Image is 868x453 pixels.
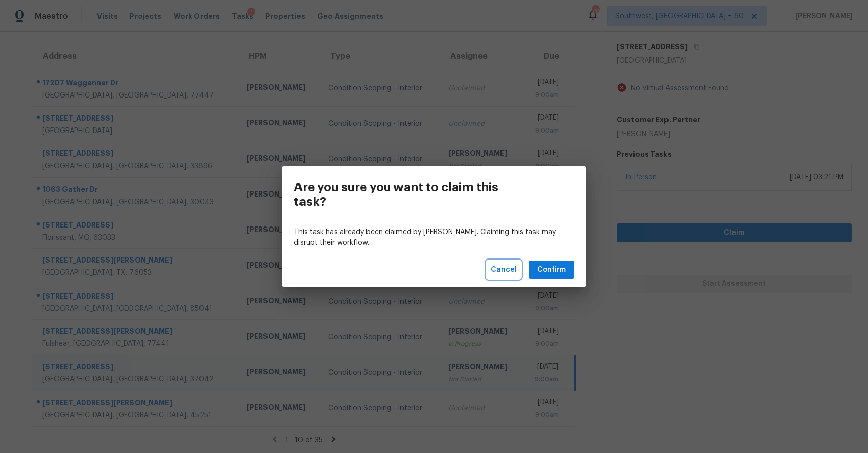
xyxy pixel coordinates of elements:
[537,264,566,276] span: Confirm
[294,180,528,209] h3: Are you sure you want to claim this task?
[487,261,521,279] button: Cancel
[294,227,574,248] p: This task has already been claimed by [PERSON_NAME]. Claiming this task may disrupt their workflow.
[529,261,574,279] button: Confirm
[491,264,517,276] span: Cancel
